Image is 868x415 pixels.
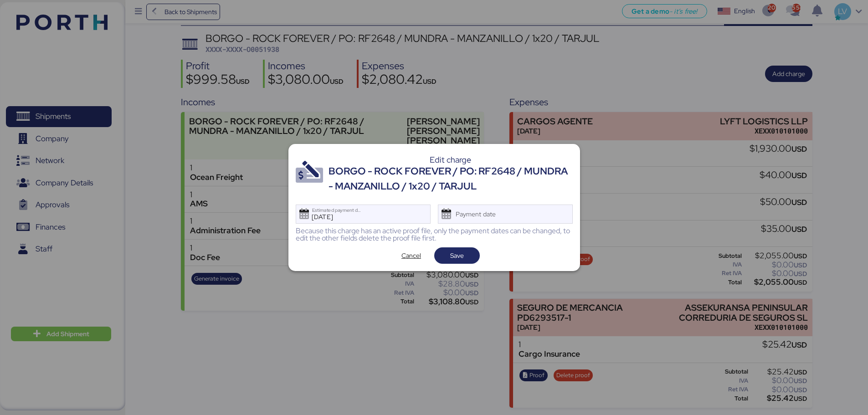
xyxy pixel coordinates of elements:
[389,247,434,264] button: Cancel
[401,250,421,261] span: Cancel
[296,227,573,242] div: Because this charge has an active proof file, only the payment dates can be changed, to edit the ...
[329,164,573,194] div: BORGO - ROCK FOREVER / PO: RF2648 / MUNDRA - MANZANILLO / 1x20 / TARJUL
[329,156,573,164] div: Edit charge
[434,247,480,264] button: Save
[450,250,464,261] span: Save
